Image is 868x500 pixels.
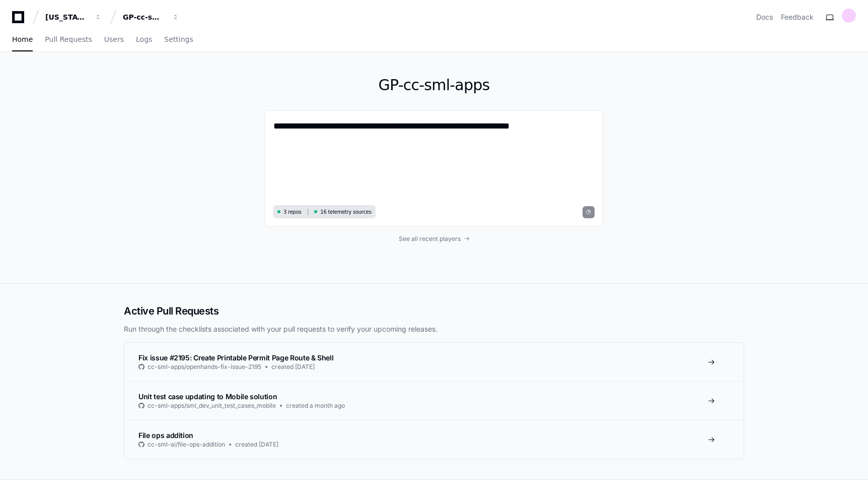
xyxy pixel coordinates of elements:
a: Users [104,28,124,51]
span: created [DATE] [235,441,278,449]
div: GP-cc-sml-apps [123,12,166,22]
span: cc-sml-apps/openhands-fix-issue-2195 [148,363,261,371]
span: Users [104,36,124,42]
a: See all recent players [265,235,603,243]
span: See all recent players [399,235,461,243]
span: Pull Requests [45,36,92,42]
span: Home [12,36,33,42]
a: Docs [756,12,773,22]
span: Settings [164,36,193,42]
a: Home [12,28,33,51]
span: created a month ago [286,402,345,410]
a: Fix issue #2195: Create Printable Permit Page Route & Shellcc-sml-apps/openhands-fix-issue-2195cr... [124,343,744,381]
div: [US_STATE] Pacific [45,12,89,22]
a: Pull Requests [45,28,92,51]
span: File ops addition [138,431,193,440]
span: Logs [136,36,152,42]
a: Unit test case updating to Mobile solutioncc-sml-apps/sml_dev_unit_test_cases_mobilecreated a mon... [124,381,744,420]
span: cc-sml-ai/file-ops-addition [148,441,225,449]
button: [US_STATE] Pacific [41,8,106,26]
a: File ops additioncc-sml-ai/file-ops-additioncreated [DATE] [124,420,744,459]
span: created [DATE] [271,363,315,371]
span: Unit test case updating to Mobile solution [138,392,277,401]
h2: Active Pull Requests [124,304,744,318]
span: Fix issue #2195: Create Printable Permit Page Route & Shell [138,353,333,362]
span: 3 repos [283,208,302,216]
a: Logs [136,28,152,51]
button: GP-cc-sml-apps [119,8,183,26]
a: Settings [164,28,193,51]
span: cc-sml-apps/sml_dev_unit_test_cases_mobile [148,402,276,410]
span: 16 telemetry sources [320,208,371,216]
p: Run through the checklists associated with your pull requests to verify your upcoming releases. [124,324,744,334]
h1: GP-cc-sml-apps [265,76,603,94]
button: Feedback [781,12,814,22]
